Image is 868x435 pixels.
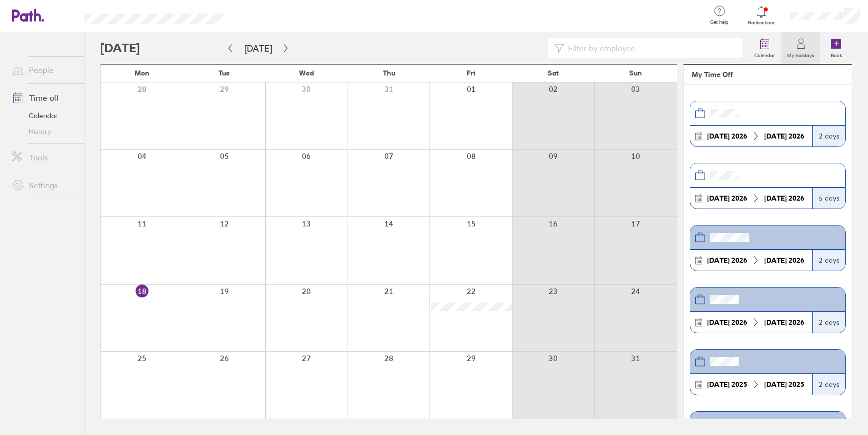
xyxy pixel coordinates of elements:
strong: [DATE] [764,318,787,327]
label: My holidays [781,50,820,59]
a: History [4,124,84,140]
strong: [DATE] [764,256,787,265]
label: Calendar [748,50,781,59]
div: 2026 [760,256,808,264]
span: Fri [467,69,476,77]
div: 5 days [812,188,845,209]
a: [DATE] 2025[DATE] 20252 days [690,349,846,395]
button: [DATE] [236,40,280,57]
a: Settings [4,175,84,195]
div: 2026 [703,194,751,202]
strong: [DATE] [707,380,729,389]
div: 2026 [760,194,808,202]
input: Filter by employee [564,39,737,58]
div: 2026 [760,318,808,326]
a: Time off [4,88,84,108]
span: Sat [548,69,559,77]
div: 2 days [812,374,845,395]
strong: [DATE] [764,194,787,203]
div: 2026 [703,132,751,140]
strong: [DATE] [764,380,787,389]
div: 2026 [760,132,808,140]
strong: [DATE] [764,132,787,141]
div: 2026 [703,256,751,264]
div: 2025 [703,380,751,388]
header: My Time Off [684,65,852,85]
span: Notifications [745,20,778,26]
a: Calendar [4,108,84,124]
a: Book [820,32,852,64]
div: 2026 [703,318,751,326]
span: Wed [299,69,314,77]
a: My holidays [781,32,820,64]
strong: [DATE] [707,256,729,265]
strong: [DATE] [707,318,729,327]
a: [DATE] 2026[DATE] 20262 days [690,287,846,333]
span: Mon [135,69,149,77]
a: People [4,60,84,80]
div: 2 days [812,312,845,333]
a: [DATE] 2026[DATE] 20265 days [690,163,846,209]
a: [DATE] 2026[DATE] 20262 days [690,225,846,271]
label: Book [825,50,848,59]
a: [DATE] 2026[DATE] 20262 days [690,101,846,147]
strong: [DATE] [707,194,729,203]
span: Tue [218,69,230,77]
div: 2 days [812,250,845,271]
span: Sun [629,69,642,77]
div: 2025 [760,380,808,388]
a: Notifications [745,5,778,26]
a: Calendar [748,32,781,64]
strong: [DATE] [707,132,729,141]
span: Get help [703,19,735,25]
div: 2 days [812,126,845,146]
a: Tools [4,147,84,167]
span: Thu [383,69,395,77]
